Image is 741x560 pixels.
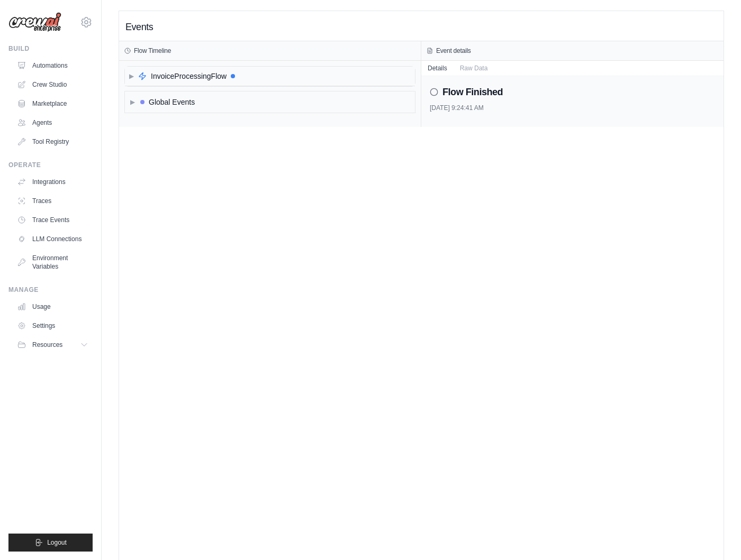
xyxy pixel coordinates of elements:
[13,298,93,315] a: Usage
[13,192,93,209] a: Traces
[8,44,93,53] div: Build
[8,286,93,294] div: Manage
[13,317,93,334] a: Settings
[13,231,93,247] a: LLM Connections
[8,12,61,32] img: Logo
[436,47,471,55] h3: Event details
[442,85,503,99] h2: Flow Finished
[454,61,494,76] button: Raw Data
[32,341,62,349] span: Resources
[8,161,93,169] div: Operate
[151,71,227,81] span: InvoiceProcessingFlow
[13,95,93,112] a: Marketplace
[13,336,93,353] button: Resources
[129,72,134,80] span: ▶
[125,20,153,34] h2: Events
[130,98,135,106] span: ▶
[13,212,93,228] a: Trace Events
[13,173,93,190] a: Integrations
[8,534,93,552] button: Logout
[47,538,67,547] span: Logout
[13,250,93,275] a: Environment Variables
[430,104,715,112] div: [DATE] 9:24:41 AM
[134,47,171,55] h3: Flow Timeline
[13,133,93,150] a: Tool Registry
[13,57,93,74] a: Automations
[13,76,93,93] a: Crew Studio
[13,114,93,131] a: Agents
[149,97,195,107] div: Global Events
[421,61,454,76] button: Details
